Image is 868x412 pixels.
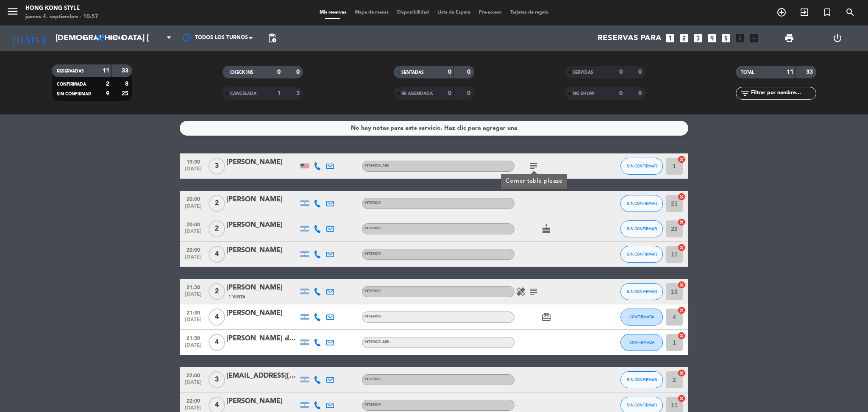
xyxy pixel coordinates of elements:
i: subject [529,287,539,297]
strong: 0 [448,69,451,75]
button: SIN CONFIRMAR [620,158,663,175]
button: SIN CONFIRMAR [620,283,663,300]
i: looks_6 [734,33,746,44]
span: 4 [209,309,225,326]
span: SIN CONFIRMAR [627,403,657,407]
strong: 25 [122,91,130,97]
i: cancel [677,243,686,252]
span: 3 [209,158,225,175]
i: looks_one [665,33,676,44]
i: looks_two [679,33,690,44]
i: cancel [677,306,686,315]
i: [DATE] [6,29,51,47]
button: SIN CONFIRMAR [620,195,663,212]
span: 22:00 [183,370,204,380]
div: [PERSON_NAME] [226,194,298,205]
span: 20:00 [183,219,204,229]
span: INTERIOR [364,290,381,293]
div: [PERSON_NAME] [226,220,298,231]
div: [PERSON_NAME] [226,396,298,407]
span: SENTADAS [401,70,424,75]
span: Reservas para [598,33,662,43]
span: SIN CONFIRMAR [627,226,657,231]
i: card_giftcard [541,312,551,322]
button: CONFIRMADA [620,334,663,351]
i: exit_to_app [799,7,810,17]
span: 4 [209,246,225,263]
span: 1 Visita [228,294,245,301]
span: Lista de Espera [433,10,475,15]
strong: 0 [619,90,623,96]
span: 20:00 [183,245,204,254]
strong: 0 [638,90,643,96]
i: arrow_drop_down [79,33,89,43]
strong: 11 [787,69,793,75]
span: 2 [209,283,225,300]
span: [DATE] [183,203,204,213]
span: INTERIOR [364,227,381,230]
span: SIN CONFIRMAR [627,201,657,206]
span: INTERIOR [364,340,391,344]
span: 2 [209,220,225,237]
div: jueves 4. septiembre - 10:57 [25,13,98,21]
i: power_settings_new [832,33,843,43]
strong: 0 [638,69,643,75]
span: , ARS - [381,164,391,167]
div: [PERSON_NAME] [226,157,298,168]
span: INTERIOR [364,164,391,167]
i: cancel [677,155,686,164]
i: add_box [748,33,759,44]
span: [DATE] [183,380,204,390]
button: SIN CONFIRMAR [620,220,663,237]
span: [DATE] [183,317,204,327]
button: CONFIRMADA [620,309,663,326]
span: CHECK INS [230,70,253,75]
span: INTERIOR [364,252,381,256]
i: filter_list [740,88,750,98]
span: 21:30 [183,307,204,317]
span: NO SHOW [573,92,594,96]
i: search [845,7,855,17]
i: cake [541,224,551,234]
i: looks_4 [707,33,718,44]
strong: 2 [106,81,109,87]
span: [DATE] [183,166,204,176]
strong: 0 [619,69,623,75]
span: INTERIOR [364,201,381,205]
span: 4 [209,334,225,351]
strong: 0 [296,69,301,75]
input: Filtrar por nombre... [750,89,816,98]
strong: 3 [296,90,301,96]
span: TOTAL [741,70,754,75]
span: CONFIRMADA [57,82,86,86]
strong: 8 [125,81,130,87]
span: 20:00 [183,194,204,203]
span: RE AGENDADA [401,92,433,96]
span: 2 [209,195,225,212]
strong: 33 [806,69,815,75]
i: cancel [677,331,686,340]
span: Cena [109,35,124,41]
div: Corner table pleaze [506,177,563,186]
div: [PERSON_NAME] [226,245,298,256]
span: Mapa de mesas [351,10,393,15]
button: SIN CONFIRMAR [620,371,663,388]
span: Mis reservas [315,10,351,15]
span: Pre-acceso [475,10,506,15]
div: HONG KONG STYLE [25,4,98,13]
span: INTERIOR [364,315,381,318]
button: menu [6,5,19,21]
span: print [784,33,794,43]
span: INTERIOR [364,378,381,381]
div: No hay notas para este servicio. Haz clic para agregar una [351,123,517,133]
span: SERVIDAS [573,70,593,75]
i: cancel [677,218,686,226]
i: healing [516,287,526,297]
strong: 9 [106,91,109,97]
span: [DATE] [183,254,204,264]
div: [PERSON_NAME] de la [PERSON_NAME] [226,333,298,344]
span: [DATE] [183,342,204,352]
strong: 1 [277,90,281,96]
i: cancel [677,281,686,289]
i: looks_5 [721,33,732,44]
